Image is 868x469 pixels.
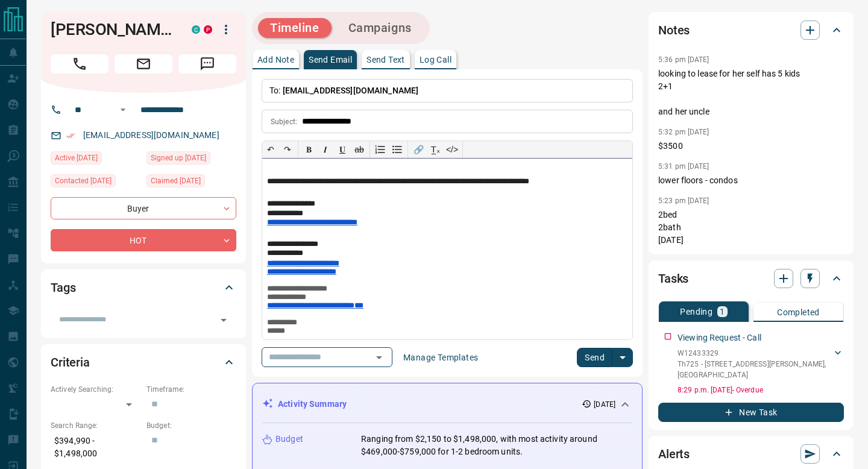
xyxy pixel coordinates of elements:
div: Alerts [658,439,844,468]
span: Active [DATE] [55,152,98,164]
button: Manage Templates [396,348,485,367]
h2: Tasks [658,269,688,288]
p: Subject: [271,116,297,127]
p: Actively Searching: [51,384,140,395]
button: Numbered list [372,141,389,158]
p: Send Email [309,55,352,64]
p: 2bed 2bath [DATE] [658,209,844,247]
div: property.ca [204,25,212,34]
div: split button [577,348,633,367]
button: Campaigns [336,18,424,38]
div: Tags [51,273,236,302]
p: 5:23 pm [DATE] [658,197,709,205]
button: </> [444,141,461,158]
p: Budget [275,433,303,445]
div: condos.ca [192,25,200,34]
p: lower floors - condos [658,174,844,187]
p: $394,990 - $1,498,000 [51,431,140,464]
p: 1 [720,307,725,316]
div: Tue Sep 30 2025 [51,174,140,191]
div: Notes [658,16,844,45]
h2: Tags [51,278,75,297]
button: Timeline [258,18,332,38]
p: $3500 [658,140,844,153]
svg: Email Verified [66,131,75,140]
button: 🔗 [410,141,427,158]
a: [EMAIL_ADDRESS][DOMAIN_NAME] [83,130,219,140]
p: Ranging from $2,150 to $1,498,000, with most activity around $469,000-$759,000 for 1-2 bedroom un... [361,433,632,458]
p: W12433329 [678,348,832,359]
button: ↷ [279,141,296,158]
p: Activity Summary [278,398,347,411]
button: Bullet list [389,141,406,158]
p: Completed [777,308,820,316]
p: To: [262,79,633,102]
button: Send [577,348,612,367]
div: Criteria [51,348,236,377]
p: [DATE] [594,399,615,410]
p: Search Range: [51,420,140,431]
p: 5:32 pm [DATE] [658,128,709,136]
h1: [PERSON_NAME] [51,20,174,39]
div: HOT [51,229,236,251]
button: ↶ [262,141,279,158]
p: Add Note [257,55,294,64]
p: 5:31 pm [DATE] [658,162,709,171]
p: 5:36 pm [DATE] [658,55,709,64]
p: Send Text [366,55,405,64]
span: Call [51,54,108,74]
button: Open [215,312,232,329]
button: 𝑰 [317,141,334,158]
p: Log Call [420,55,451,64]
p: Timeframe: [146,384,236,395]
h2: Criteria [51,353,90,372]
div: Mon Jul 22 2024 [146,174,236,191]
div: Activity Summary[DATE] [262,393,632,415]
button: Open [371,349,388,366]
div: Buyer [51,197,236,219]
button: T̲ₓ [427,141,444,158]
p: 8:29 p.m. [DATE] - Overdue [678,385,844,395]
div: Sat Oct 11 2025 [51,151,140,168]
h2: Alerts [658,444,690,464]
div: Tue May 05 2020 [146,151,236,168]
div: Tasks [658,264,844,293]
span: Message [178,54,236,74]
button: New Task [658,403,844,422]
p: looking to lease for her self has 5 kids 2+1 and her uncle [658,68,844,118]
p: Budget: [146,420,236,431]
span: Claimed [DATE] [151,175,201,187]
span: Email [115,54,172,74]
h2: Notes [658,20,690,40]
span: Signed up [DATE] [151,152,206,164]
button: 𝐔 [334,141,351,158]
p: Viewing Request - Call [678,332,761,344]
p: Th725 - [STREET_ADDRESS][PERSON_NAME] , [GEOGRAPHIC_DATA] [678,359,832,380]
button: Open [116,102,130,117]
div: W12433329Th725 - [STREET_ADDRESS][PERSON_NAME],[GEOGRAPHIC_DATA] [678,345,844,383]
span: Contacted [DATE] [55,175,112,187]
span: 𝐔 [339,145,345,154]
s: ab [354,145,364,154]
span: [EMAIL_ADDRESS][DOMAIN_NAME] [283,86,419,95]
button: 𝐁 [300,141,317,158]
p: Pending [680,307,712,316]
button: ab [351,141,368,158]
